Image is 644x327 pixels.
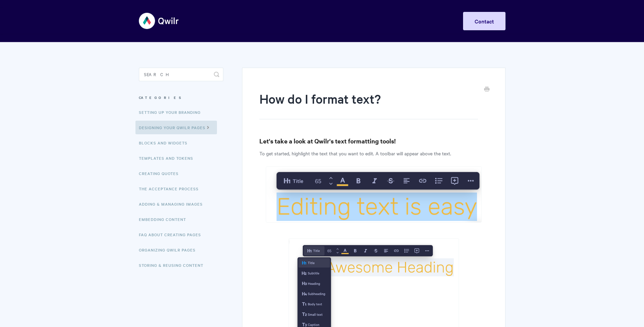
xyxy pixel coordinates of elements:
[139,212,191,226] a: Embedding Content
[259,149,488,157] p: To get started, highlight the text that you want to edit. A toolbar will appear above the text.
[463,12,505,30] a: Contact
[139,68,223,81] input: Search
[139,258,208,272] a: Storing & Reusing Content
[139,105,206,119] a: Setting up your Branding
[266,166,482,223] img: file-V6bKnOzqcn.png
[139,182,204,195] a: The Acceptance Process
[484,86,490,93] a: Print this Article
[139,151,198,165] a: Templates and Tokens
[135,121,217,134] a: Designing Your Qwilr Pages
[139,91,223,104] h3: Categories
[139,167,184,180] a: Creating Quotes
[139,136,192,150] a: Blocks and Widgets
[139,8,179,34] img: Qwilr Help Center
[259,90,478,119] h1: How do I format text?
[139,243,201,257] a: Organizing Qwilr Pages
[259,136,488,146] h3: Let's take a look at Qwilr's text formatting tools!
[139,228,206,241] a: FAQ About Creating Pages
[139,197,208,211] a: Adding & Managing Images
